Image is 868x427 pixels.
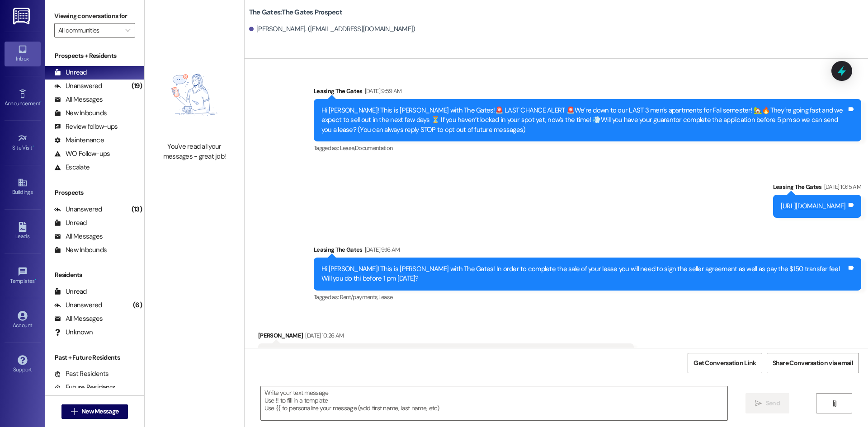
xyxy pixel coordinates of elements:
div: [DATE] 9:59 AM [363,86,402,96]
div: Escalate [54,163,90,172]
div: Tagged as: [314,291,861,304]
div: Maintenance [54,136,104,145]
div: Review follow-ups [54,122,118,131]
span: • [33,143,34,150]
div: (13) [129,202,144,216]
i:  [755,400,762,407]
i:  [125,27,130,34]
span: • [35,277,36,283]
div: Unread [54,287,87,296]
span: New Message [81,407,118,416]
img: empty-state [155,52,234,137]
a: Templates • [5,264,41,288]
img: ResiDesk Logo [13,8,32,24]
div: Prospects + Residents [45,51,144,61]
button: Get Conversation Link [688,353,762,373]
a: Leads [5,219,41,244]
span: Lease , [340,144,355,152]
span: Share Conversation via email [773,358,853,368]
a: Site Visit • [5,131,41,155]
div: Leasing The Gates [314,245,861,258]
div: New Inbounds [54,108,107,118]
div: Future Residents [54,383,115,392]
div: All Messages [54,95,103,104]
div: [PERSON_NAME]. ([EMAIL_ADDRESS][DOMAIN_NAME]) [249,24,415,34]
button: Share Conversation via email [767,353,859,373]
span: Get Conversation Link [693,358,756,368]
div: Leasing The Gates [314,86,861,99]
div: [DATE] 10:26 AM [303,331,344,340]
i:  [831,400,838,407]
i:  [71,408,78,415]
div: All Messages [54,232,103,241]
span: Rent/payments , [340,293,378,301]
div: Unread [54,218,87,228]
a: Account [5,308,41,333]
div: [PERSON_NAME] [258,331,634,343]
div: Hi [PERSON_NAME]! This is [PERSON_NAME] with The Gates! In order to complete the sale of your lea... [321,264,847,284]
div: [DATE] 10:15 AM [822,182,861,192]
button: Send [745,393,789,413]
div: Past Residents [54,369,109,379]
div: Leasing The Gates [773,182,861,195]
label: Viewing conversations for [54,9,135,23]
div: Unanswered [54,205,102,214]
div: Residents [45,270,144,280]
a: Inbox [5,42,41,66]
div: Unknown [54,328,93,337]
a: [URL][DOMAIN_NAME] [781,202,846,211]
span: • [40,99,42,105]
div: (6) [131,298,144,312]
b: The Gates: The Gates Prospect [249,8,342,17]
button: New Message [61,404,128,419]
a: Support [5,352,41,377]
div: New Inbounds [54,245,107,255]
span: Documentation [355,144,393,152]
span: Lease [378,293,393,301]
div: Prospects [45,188,144,197]
div: All Messages [54,314,103,324]
div: [DATE] 9:16 AM [363,245,400,254]
div: Tagged as: [314,141,861,155]
div: (19) [129,79,144,93]
div: You've read all your messages - great job! [155,142,234,161]
div: Past + Future Residents [45,353,144,362]
a: Buildings [5,175,41,199]
div: WO Follow-ups [54,149,110,159]
div: Unanswered [54,300,102,310]
input: All communities [58,23,121,38]
div: Unread [54,68,87,77]
div: Hi [PERSON_NAME]! This is [PERSON_NAME] with The Gates!🚨 LAST CHANCE ALERT 🚨We’re down to our LAS... [321,106,847,135]
div: Unanswered [54,81,102,91]
span: Send [766,399,780,408]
